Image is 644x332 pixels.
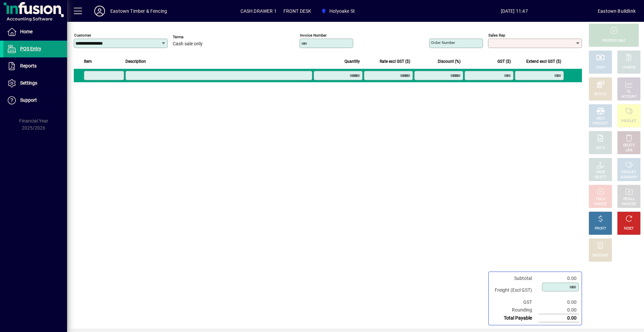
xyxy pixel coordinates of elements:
mat-label: Invoice number [300,33,327,38]
div: Eastown Buildlink [598,6,636,16]
span: FRONT DESK [283,6,312,16]
span: [DATE] 11:47 [431,6,598,16]
div: PRODUCT [621,119,636,124]
span: CASH DRAWER 1 [240,6,277,16]
div: RECALL [623,197,635,202]
a: Reports [3,58,67,75]
span: Quantity [344,58,360,65]
button: Profile [89,5,110,17]
span: GST ($) [497,58,511,65]
td: Rounding [491,306,539,314]
td: 0.00 [539,314,579,322]
td: Total Payable [491,314,539,322]
div: Eastown Timber & Fencing [110,6,167,16]
span: Cash sale only [173,41,203,47]
td: 0.00 [539,275,579,282]
span: Holyoake St [329,6,355,16]
div: NOTE [596,146,605,151]
span: Support [20,97,37,103]
mat-label: Customer [74,33,91,38]
td: Freight (Excl GST) [491,282,539,298]
mat-label: Order number [431,40,455,45]
div: EFTPOS [594,92,607,97]
span: POS Entry [20,46,41,51]
div: PRODUCT [621,170,636,175]
a: Support [3,92,67,109]
span: Terms [173,35,213,39]
span: Extend excl GST ($) [526,58,561,65]
span: Discount (%) [438,58,461,65]
a: Settings [3,75,67,92]
span: Settings [20,80,37,86]
span: Description [125,58,146,65]
td: Subtotal [491,275,539,282]
td: 0.00 [539,306,579,314]
div: CASH [596,65,605,70]
td: GST [491,298,539,306]
div: PROCESS SALE [602,38,626,43]
div: SUMMARY [621,175,637,180]
div: PRODUCT [593,121,608,126]
div: ACCOUNT [621,94,637,99]
div: LINE [626,148,632,153]
td: 0.00 [539,298,579,306]
div: PROFIT [595,226,606,231]
div: GL [627,89,631,94]
span: Reports [20,63,37,68]
span: Home [20,29,33,34]
div: CHARGE [623,65,636,70]
mat-label: Sales rep [488,33,505,38]
div: PRICE [596,170,605,175]
span: Holyoake St [318,5,358,17]
div: DISCOUNT [592,253,608,258]
div: HOLD [596,197,605,202]
a: Home [3,23,67,40]
div: INVOICES [622,202,636,207]
span: Rate excl GST ($) [380,58,410,65]
div: MISC [596,116,604,121]
span: Item [84,58,92,65]
div: RESET [624,226,634,231]
div: INVOICE [594,202,606,207]
div: DELETE [623,143,635,148]
div: SELECT [595,175,606,180]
